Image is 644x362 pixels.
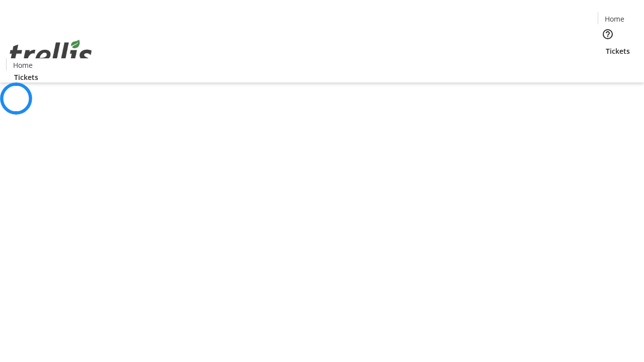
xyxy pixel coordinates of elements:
span: Tickets [606,46,630,56]
a: Tickets [6,72,46,82]
a: Home [7,60,39,70]
img: Orient E2E Organization L6a7ip8TWr's Logo [6,29,96,79]
span: Home [13,60,33,70]
a: Home [598,14,630,24]
span: Home [605,14,624,24]
span: Tickets [14,72,38,82]
button: Help [598,24,618,44]
button: Cart [598,56,618,76]
a: Tickets [598,46,638,56]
